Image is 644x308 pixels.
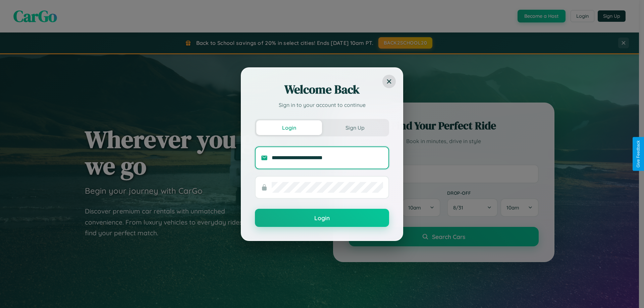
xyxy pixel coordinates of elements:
[256,120,322,135] button: Login
[255,81,389,98] h2: Welcome Back
[636,140,641,168] div: Give Feedback
[322,120,388,135] button: Sign Up
[255,101,389,109] p: Sign in to your account to continue
[255,209,389,227] button: Login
